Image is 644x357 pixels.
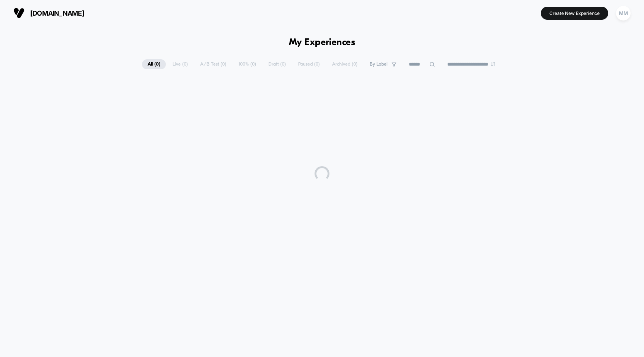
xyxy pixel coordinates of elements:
span: [DOMAIN_NAME] [30,9,84,17]
img: Visually logo [13,7,25,19]
button: Create New Experience [541,7,608,20]
span: All ( 0 ) [142,59,166,69]
button: MM [614,6,633,21]
h1: My Experiences [289,37,356,48]
button: [DOMAIN_NAME] [11,7,86,19]
div: MM [616,6,631,20]
img: end [491,62,495,66]
span: By Label [370,61,388,67]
